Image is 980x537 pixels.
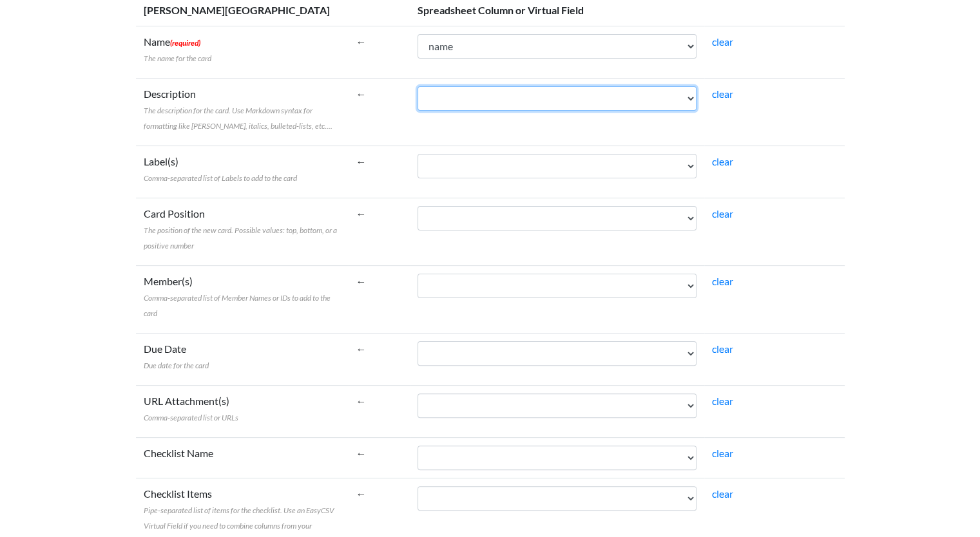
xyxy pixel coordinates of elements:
[712,207,733,220] a: clear
[349,26,410,78] td: ←
[144,413,238,422] span: Comma-separated list or URLs
[712,487,733,500] a: clear
[144,361,209,370] span: Due date for the card
[712,343,733,355] a: clear
[712,395,733,407] a: clear
[144,206,341,252] label: Card Position
[349,437,410,478] td: ←
[349,385,410,437] td: ←
[144,293,331,318] span: Comma-separated list of Member Names or IDs to add to the card
[144,393,238,424] label: URL Attachment(s)
[349,333,410,385] td: ←
[144,173,297,183] span: Comma-separated list of Labels to add to the card
[712,275,733,287] a: clear
[144,154,297,185] label: Label(s)
[349,146,410,198] td: ←
[712,88,733,100] a: clear
[144,106,332,131] span: The description for the card. Use Markdown syntax for formatting like [PERSON_NAME], italics, bul...
[144,34,211,65] label: Name
[349,265,410,333] td: ←
[712,447,733,459] a: clear
[916,473,965,522] iframe: Drift Widget Chat Controller
[170,38,200,48] span: (required)
[144,53,211,63] span: The name for the card
[144,446,213,461] label: Checklist Name
[349,198,410,265] td: ←
[144,274,341,320] label: Member(s)
[712,155,733,167] a: clear
[349,78,410,146] td: ←
[144,225,337,250] span: The position of the new card. Possible values: top, bottom, or a positive number
[144,86,341,133] label: Description
[144,341,209,372] label: Due Date
[712,35,733,48] a: clear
